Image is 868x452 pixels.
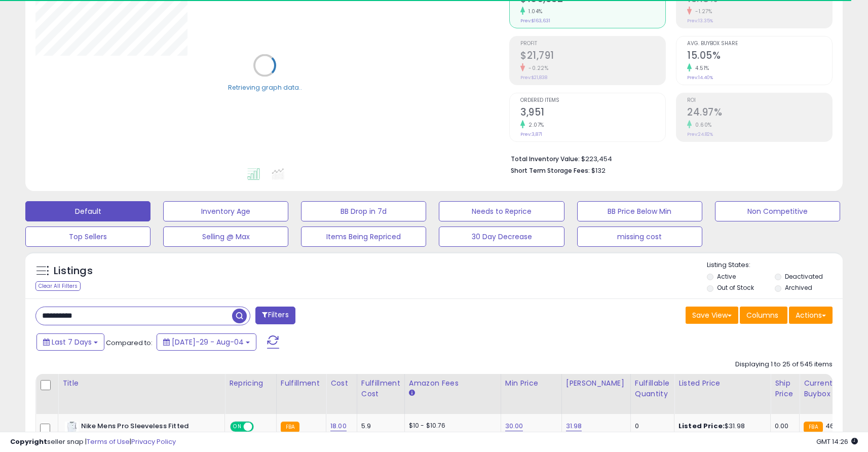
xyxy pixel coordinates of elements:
small: Prev: 24.82% [687,131,713,137]
h2: 24.97% [687,106,832,120]
span: 2025-08-12 14:26 GMT [816,437,858,446]
li: $223,454 [511,152,825,164]
p: Listing States: [707,260,843,270]
button: Last 7 Days [36,333,104,351]
small: 0.60% [692,121,712,129]
button: Needs to Reprice [439,201,564,221]
div: Clear All Filters [35,281,81,291]
label: Out of Stock [717,283,754,292]
div: $31.98 [678,422,763,431]
button: Inventory Age [163,201,288,221]
h2: 15.05% [687,50,832,63]
b: Listed Price: [678,421,725,431]
div: Min Price [505,378,557,389]
button: [DATE]-29 - Aug-04 [157,333,256,351]
small: -1.27% [692,8,712,15]
label: Archived [785,283,812,292]
span: [DATE]-29 - Aug-04 [172,337,244,347]
span: Last 7 Days [52,337,92,347]
div: seller snap | | [10,437,176,447]
div: [PERSON_NAME] [566,378,626,389]
div: Ship Price [775,378,795,399]
div: 0 [635,422,666,431]
span: Compared to: [106,338,153,348]
small: FBA [281,422,299,433]
button: Top Sellers [25,227,150,247]
div: Amazon Fees [409,378,497,389]
h2: $21,791 [520,50,665,63]
h2: 3,951 [520,106,665,120]
label: Active [717,272,736,281]
div: Current Buybox Price [804,378,856,399]
div: Repricing [229,378,272,389]
button: Actions [789,307,833,324]
small: Prev: $163,631 [520,18,550,24]
small: -0.22% [525,64,548,72]
small: Prev: 14.40% [687,74,713,81]
small: Prev: 13.35% [687,18,713,24]
small: 2.07% [525,121,544,129]
h5: Listings [54,264,93,278]
label: Deactivated [785,272,823,281]
small: Prev: 3,871 [520,131,542,137]
div: Cost [330,378,353,389]
a: Terms of Use [87,437,130,446]
strong: Copyright [10,437,47,446]
img: 21E65aFNJRL._SL40_.jpg [65,422,79,442]
span: 46.99 [825,421,844,431]
button: 30 Day Decrease [439,227,564,247]
b: Nike Mens Pro Sleeveless Fitted Training Tee (Medium, White) [81,422,204,443]
small: Prev: $21,838 [520,74,547,81]
div: Fulfillment Cost [361,378,400,399]
button: Selling @ Max [163,227,288,247]
a: 18.00 [330,421,347,431]
span: Ordered Items [520,98,665,103]
span: $132 [591,166,606,175]
span: Profit [520,41,665,47]
button: Default [25,201,150,221]
div: Displaying 1 to 25 of 545 items [735,360,833,369]
button: missing cost [577,227,702,247]
span: Avg. Buybox Share [687,41,832,47]
button: BB Price Below Min [577,201,702,221]
div: Fulfillable Quantity [635,378,670,399]
span: ROI [687,98,832,103]
span: Columns [746,310,778,320]
div: Fulfillment [281,378,322,389]
a: 30.00 [505,421,523,431]
div: 0.00 [775,422,791,431]
a: Privacy Policy [131,437,176,446]
a: 31.98 [566,421,582,431]
small: 4.51% [692,64,709,72]
button: Non Competitive [715,201,840,221]
div: 5.9 [361,422,397,431]
button: BB Drop in 7d [301,201,426,221]
b: Total Inventory Value: [511,155,580,163]
div: Retrieving graph data.. [228,83,302,92]
div: Listed Price [678,378,766,389]
button: Columns [740,307,787,324]
div: $10 - $10.76 [409,422,493,430]
button: Filters [255,307,295,324]
small: FBA [804,422,822,433]
small: Amazon Fees. [409,389,415,398]
b: Short Term Storage Fees: [511,166,590,175]
button: Save View [686,307,738,324]
div: Title [62,378,220,389]
small: 1.04% [525,8,543,15]
button: Items Being Repriced [301,227,426,247]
